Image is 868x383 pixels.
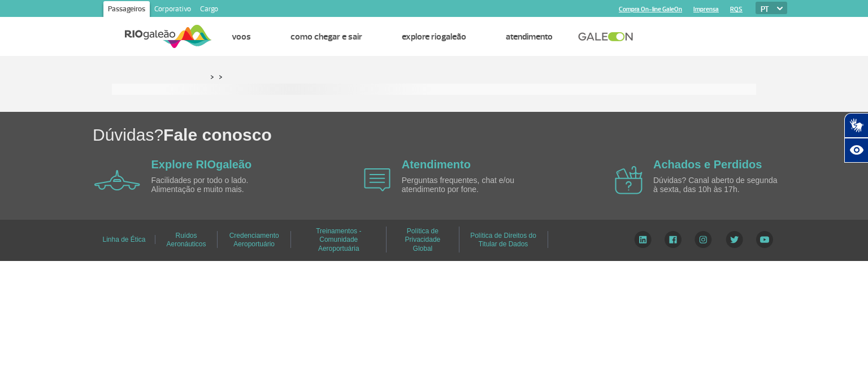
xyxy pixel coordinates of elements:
a: Política de Direitos do Titular de Dados [470,228,536,252]
img: Instagram [695,231,712,248]
a: Treinamentos - Comunidade Aeroportuária [316,223,361,256]
span: Fale conosco [163,125,272,144]
a: Explore RIOgaleão [151,158,252,171]
button: Abrir recursos assistivos. [844,138,868,163]
a: > [219,70,223,83]
a: Explore RIOgaleão [402,31,466,42]
a: Ruídos Aeronáuticos [166,228,206,252]
a: Política de Privacidade Global [405,223,441,256]
h1: Dúvidas? [93,123,868,146]
a: Achados e Perdidos [653,158,762,171]
a: Compra On-line GaleOn [619,6,682,13]
a: RQS [730,6,743,13]
div: Plugin de acessibilidade da Hand Talk. [844,113,868,163]
a: Voos [232,31,251,42]
a: Imprensa [693,6,719,13]
a: > [210,70,214,83]
img: YouTube [756,231,773,248]
a: Cargo [196,1,223,19]
a: Credenciamento Aeroportuário [229,228,279,252]
img: airplane icon [364,168,390,191]
a: Passageiros [103,1,150,19]
img: LinkedIn [634,231,652,248]
p: Dúvidas? Canal aberto de segunda à sexta, das 10h às 17h. [653,176,783,194]
button: Abrir tradutor de língua de sinais. [844,113,868,138]
img: Facebook [665,231,682,248]
a: Linha de Ética [102,232,145,247]
img: Twitter [726,231,743,248]
img: airplane icon [615,166,643,194]
a: Corporativo [150,1,196,19]
a: Atendimento [402,158,471,171]
a: Atendimento [506,31,553,42]
p: Perguntas frequentes, chat e/ou atendimento por fone. [402,176,532,194]
a: Como chegar e sair [290,31,362,42]
img: airplane icon [94,170,140,190]
p: Facilidades por todo o lado. Alimentação e muito mais. [151,176,281,194]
